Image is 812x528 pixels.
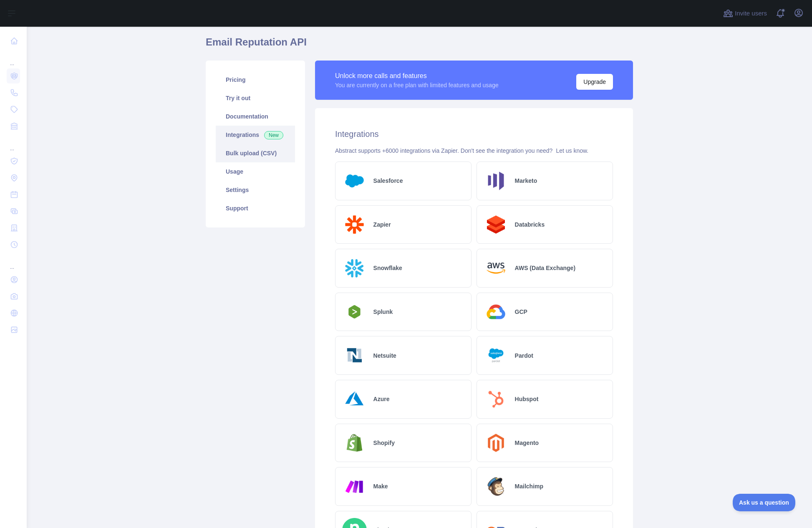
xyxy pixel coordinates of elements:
img: Logo [484,300,508,324]
h2: Salesforce [373,177,403,185]
h2: GCP [515,308,527,316]
div: You are currently on a free plan with limited features and usage [335,81,499,89]
img: Logo [342,256,367,280]
a: Support [216,199,295,217]
h2: Magento [515,439,539,447]
h2: Mailchimp [515,482,543,490]
img: Logo [342,212,367,237]
h2: Hubspot [515,395,539,403]
h2: Azure [373,395,390,403]
img: Logo [342,169,367,193]
h2: AWS (Data Exchange) [515,264,575,272]
div: ... [7,254,20,270]
a: Bulk upload (CSV) [216,144,295,162]
a: Integrations New [216,126,295,144]
iframe: Toggle Customer Support [733,494,795,511]
a: Let us know. [556,147,588,154]
button: Upgrade [576,74,613,90]
div: Abstract supports +6000 integrations via Zapier. Don't see the integration you need? [335,147,613,155]
a: Pricing [216,71,295,89]
img: Logo [484,169,508,193]
img: Logo [484,256,508,280]
span: New [264,131,283,139]
div: ... [7,135,20,152]
h2: Pardot [515,351,533,360]
h2: Make [373,482,388,490]
div: ... [7,50,20,67]
h1: Email Reputation API [206,35,633,56]
a: Settings [216,181,295,199]
img: Logo [484,431,508,455]
button: Invite users [721,7,769,20]
h2: Marketo [515,177,537,185]
img: Logo [484,212,508,237]
img: Logo [484,474,508,499]
img: Logo [342,431,367,455]
h2: Shopify [373,439,395,447]
img: Logo [484,343,508,368]
img: Logo [342,474,367,499]
h2: Zapier [373,220,391,229]
h2: Databricks [515,220,545,229]
img: Logo [342,387,367,412]
h2: Snowflake [373,264,402,272]
a: Documentation [216,107,295,126]
a: Try it out [216,89,295,107]
h2: Splunk [373,308,393,316]
img: Logo [342,303,367,321]
img: Logo [342,343,367,368]
a: Usage [216,162,295,181]
span: Invite users [735,9,767,18]
img: Logo [484,387,508,412]
h2: Integrations [335,128,613,140]
div: Unlock more calls and features [335,71,499,81]
h2: Netsuite [373,351,396,360]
